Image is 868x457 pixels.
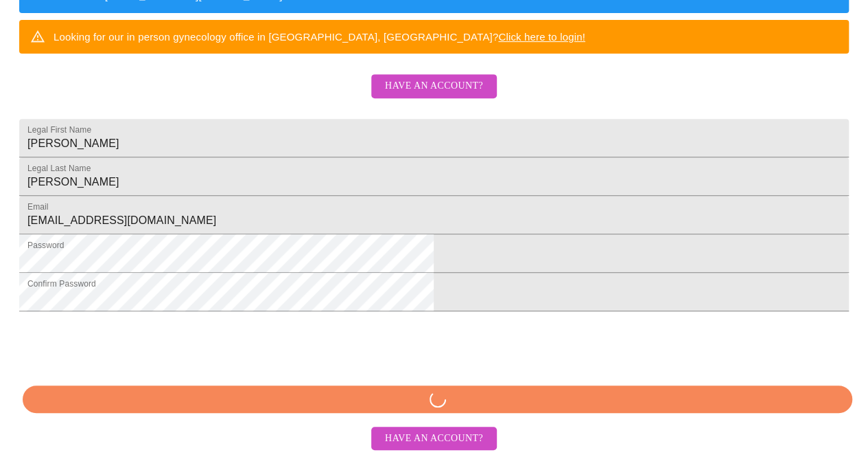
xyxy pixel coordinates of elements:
a: Have an account? [368,432,500,443]
span: Have an account? [385,78,483,95]
div: Looking for our in person gynecology office in [GEOGRAPHIC_DATA], [GEOGRAPHIC_DATA]? [54,24,585,49]
button: Have an account? [371,427,497,451]
span: Have an account? [385,430,483,447]
button: Have an account? [371,74,497,98]
a: Click here to login! [498,31,585,43]
a: Have an account? [368,89,500,101]
iframe: reCAPTCHA [19,318,228,372]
